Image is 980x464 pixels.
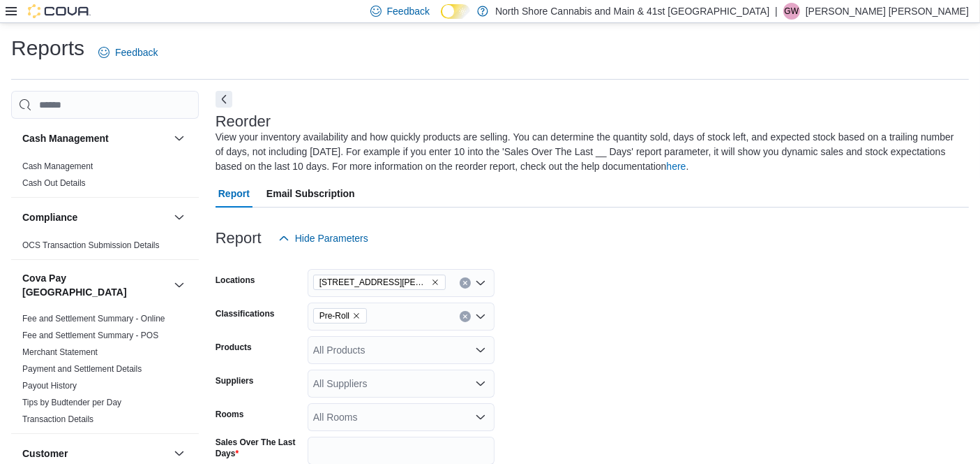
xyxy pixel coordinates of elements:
[22,330,158,341] span: Fee and Settlement Summary - POS
[387,4,430,18] span: Feedback
[22,271,168,299] button: Cova Pay [GEOGRAPHIC_DATA]
[22,131,109,145] h3: Cash Management
[22,177,86,189] span: Cash Out Details
[22,347,98,358] span: Merchant Statement
[22,161,93,171] a: Cash Management
[171,209,188,226] button: Compliance
[22,381,77,391] a: Payout History
[475,277,486,289] button: Open list of options
[171,130,188,147] button: Cash Management
[495,3,769,20] p: North Shore Cannabis and Main & 41st [GEOGRAPHIC_DATA]
[218,180,250,208] span: Report
[28,4,91,18] img: Cova
[216,275,255,286] label: Locations
[171,277,188,293] button: Cova Pay [GEOGRAPHIC_DATA]
[295,231,368,245] span: Hide Parameters
[22,380,77,391] span: Payout History
[352,312,361,320] button: Remove Pre-Roll from selection in this group
[22,210,168,224] button: Compliance
[775,3,778,20] p: |
[460,277,471,289] button: Clear input
[475,412,486,423] button: Open list of options
[93,38,163,66] a: Feedback
[22,364,142,374] a: Payment and Settlement Details
[460,311,471,322] button: Clear input
[216,437,302,459] label: Sales Over The Last Days
[216,342,252,353] label: Products
[22,414,93,424] a: Transaction Details
[22,178,86,188] a: Cash Out Details
[216,308,275,319] label: Classifications
[266,180,355,208] span: Email Subscription
[22,313,165,324] span: Fee and Settlement Summary - Online
[22,161,93,172] span: Cash Management
[313,275,446,290] span: 1520 Barrow St.
[806,3,969,20] p: [PERSON_NAME] [PERSON_NAME]
[22,398,121,407] a: Tips by Budtender per Day
[22,131,168,145] button: Cash Management
[667,161,686,172] a: here
[22,363,142,375] span: Payment and Settlement Details
[783,3,800,20] div: Griffin Wright
[22,447,168,461] button: Customer
[11,310,199,433] div: Cova Pay [GEOGRAPHIC_DATA]
[11,158,199,197] div: Cash Management
[216,113,271,130] h3: Reorder
[22,331,158,340] a: Fee and Settlement Summary - POS
[216,91,232,108] button: Next
[441,19,442,20] span: Dark Mode
[319,309,349,323] span: Pre-Roll
[22,397,121,408] span: Tips by Budtender per Day
[431,278,439,287] button: Remove 1520 Barrow St. from selection in this group
[115,45,158,59] span: Feedback
[475,378,486,389] button: Open list of options
[216,230,262,247] h3: Report
[216,130,962,174] div: View your inventory availability and how quickly products are selling. You can determine the quan...
[11,34,84,62] h1: Reports
[171,445,188,462] button: Customer
[216,409,244,420] label: Rooms
[313,308,367,324] span: Pre-Roll
[22,240,160,251] span: OCS Transaction Submission Details
[22,210,77,224] h3: Compliance
[784,3,799,20] span: GW
[475,311,486,322] button: Open list of options
[475,345,486,356] button: Open list of options
[22,240,160,250] a: OCS Transaction Submission Details
[216,375,254,386] label: Suppliers
[319,275,428,289] span: [STREET_ADDRESS][PERSON_NAME]
[441,4,470,19] input: Dark Mode
[22,347,98,357] a: Merchant Statement
[22,314,165,324] a: Fee and Settlement Summary - Online
[22,414,93,425] span: Transaction Details
[273,224,374,252] button: Hide Parameters
[22,447,68,461] h3: Customer
[11,237,199,259] div: Compliance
